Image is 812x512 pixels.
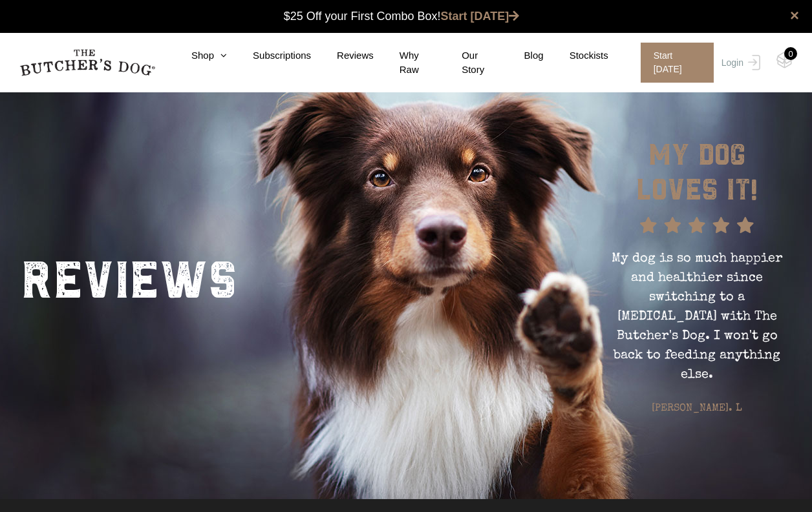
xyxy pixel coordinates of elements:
[311,48,374,63] a: Reviews
[790,8,799,23] a: close
[227,48,311,63] a: Subscriptions
[776,52,793,68] img: TBD_Cart-Empty.png
[436,48,498,77] a: Our Story
[784,47,797,60] div: 0
[544,48,608,63] a: Stockists
[441,10,520,23] a: Start [DATE]
[166,48,227,63] a: Shop
[718,43,760,83] a: Login
[629,138,765,207] h2: MY DOG LOVES IT!
[374,48,436,77] a: Why Raw
[641,43,714,83] span: Start [DATE]
[628,43,718,83] a: Start [DATE]
[21,235,237,319] h2: Reviews
[603,249,791,385] p: My dog is so much happier and healthier since switching to a [MEDICAL_DATA] with The Butcher's Do...
[498,48,544,63] a: Blog
[603,401,791,416] p: [PERSON_NAME]. L
[640,217,754,233] img: review stars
